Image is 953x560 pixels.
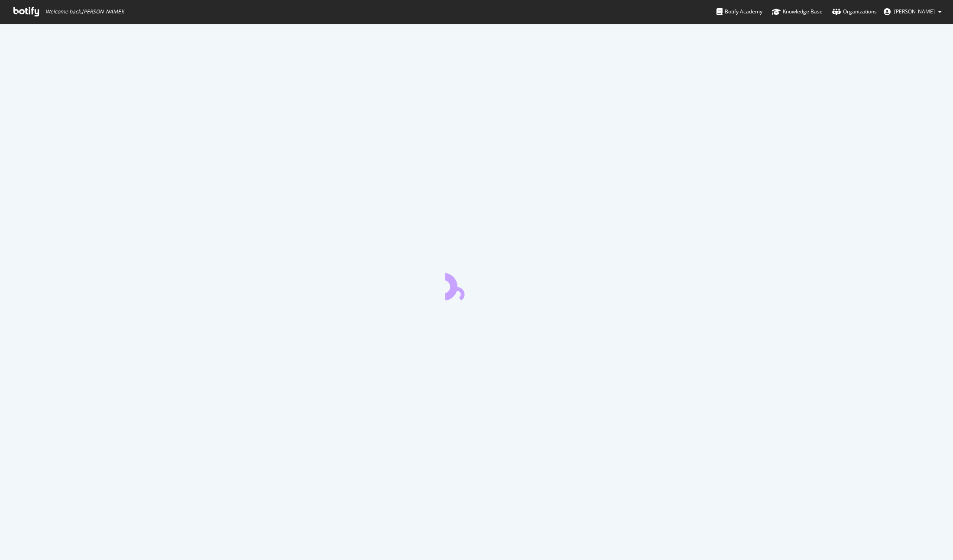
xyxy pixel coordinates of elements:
[894,8,935,15] span: TASSEL Olivier
[45,8,124,15] span: Welcome back, [PERSON_NAME] !
[716,7,762,16] div: Botify Academy
[832,7,877,16] div: Organizations
[445,269,508,300] div: animation
[877,5,949,19] button: [PERSON_NAME]
[772,7,823,16] div: Knowledge Base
